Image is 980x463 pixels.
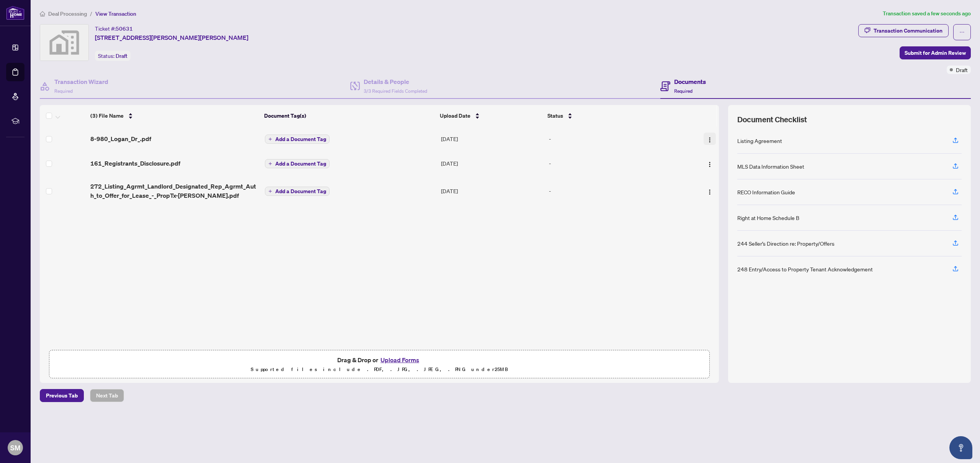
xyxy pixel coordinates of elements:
[737,114,807,125] span: Document Checklist
[265,135,330,144] button: Add a Document Tag
[959,30,965,35] span: ellipsis
[704,157,716,169] button: Logo
[49,350,709,379] span: Drag & Drop orUpload FormsSupported files include .PDF, .JPG, .JPEG, .PNG under25MB
[95,51,131,61] div: Status:
[90,159,180,168] span: 161_Registrants_Disclosure.pdf
[378,355,421,365] button: Upload Forms
[268,189,272,193] span: plus
[438,126,546,151] td: [DATE]
[6,6,24,20] img: logo
[90,9,92,18] li: /
[737,188,795,196] div: RECO Information Guide
[364,77,427,86] h4: Details & People
[265,159,330,168] button: Add a Document Tag
[40,389,84,402] button: Previous Tab
[707,161,713,167] img: Logo
[707,137,713,143] img: Logo
[737,136,782,145] div: Listing Agreement
[95,33,248,42] span: [STREET_ADDRESS][PERSON_NAME][PERSON_NAME]
[549,187,678,195] div: -
[116,53,127,59] span: Draft
[265,187,330,196] button: Add a Document Tag
[704,133,716,145] button: Logo
[54,77,108,86] h4: Transaction Wizard
[874,25,942,37] div: Transaction Communication
[737,213,799,222] div: Right at Home Schedule B
[883,9,971,18] article: Transaction saved a few seconds ago
[90,389,124,402] button: Next Tab
[549,159,678,167] div: -
[116,25,133,32] span: 50631
[48,10,87,17] span: Deal Processing
[956,66,968,74] span: Draft
[265,134,330,144] button: Add a Document Tag
[544,105,679,126] th: Status
[337,355,421,365] span: Drag & Drop or
[674,88,693,94] span: Required
[265,186,330,196] button: Add a Document Tag
[90,112,124,120] span: (3) File Name
[46,389,78,402] span: Previous Tab
[547,112,563,120] span: Status
[275,161,326,166] span: Add a Document Tag
[905,47,966,59] span: Submit for Admin Review
[737,265,873,273] div: 248 Entry/Access to Property Tenant Acknowledgement
[95,24,133,33] div: Ticket #:
[437,105,544,126] th: Upload Date
[707,189,713,195] img: Logo
[10,442,20,453] span: SM
[275,136,326,142] span: Add a Document Tag
[364,88,427,94] span: 3/3 Required Fields Completed
[261,105,437,126] th: Document Tag(s)
[737,162,804,171] div: MLS Data Information Sheet
[54,365,705,374] p: Supported files include .PDF, .JPG, .JPEG, .PNG under 25 MB
[95,10,136,17] span: View Transaction
[900,46,971,59] button: Submit for Admin Review
[949,436,972,459] button: Open asap
[87,105,261,126] th: (3) File Name
[549,135,678,143] div: -
[438,176,546,206] td: [DATE]
[54,88,73,94] span: Required
[438,151,546,176] td: [DATE]
[858,24,949,37] button: Transaction Communication
[40,11,45,16] span: home
[268,137,272,141] span: plus
[674,77,706,86] h4: Documents
[737,239,835,248] div: 244 Seller’s Direction re: Property/Offers
[275,189,326,194] span: Add a Document Tag
[40,25,88,61] img: svg%3e
[90,182,259,200] span: 272_Listing_Agrmt_Landlord_Designated_Rep_Agrmt_Auth_to_Offer_for_Lease_-_PropTx-[PERSON_NAME].pdf
[90,134,151,143] span: 8-980_Logan_Dr_.pdf
[440,112,470,120] span: Upload Date
[268,162,272,166] span: plus
[704,185,716,197] button: Logo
